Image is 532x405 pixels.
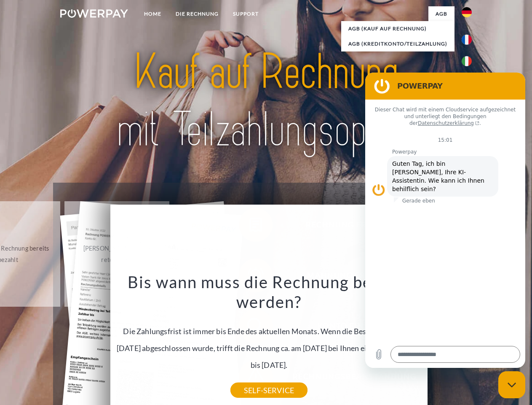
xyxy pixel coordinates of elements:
[428,6,454,22] a: agb
[115,272,423,390] div: Die Zahlungsfrist ist immer bis Ende des aktuellen Monats. Wenn die Bestellung z.B. am [DATE] abg...
[498,371,525,398] iframe: Schaltfläche zum Öffnen des Messaging-Fensters; Konversation läuft
[60,9,128,18] img: logo-powerpay-white.svg
[115,272,423,312] h3: Bis wann muss die Rechnung bezahlt werden?
[168,6,226,22] a: DIE RECHNUNG
[462,56,472,66] img: it
[341,36,454,51] a: AGB (Kreditkonto/Teilzahlung)
[462,7,472,17] img: de
[80,40,452,162] img: title-powerpay_de.svg
[226,6,266,22] a: SUPPORT
[365,73,525,368] iframe: Messaging-Fenster
[230,383,307,398] a: SELF-SERVICE
[70,243,164,265] div: [PERSON_NAME] wurde retourniert
[341,21,454,36] a: AGB (Kauf auf Rechnung)
[137,6,168,22] a: Home
[462,35,472,45] img: fr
